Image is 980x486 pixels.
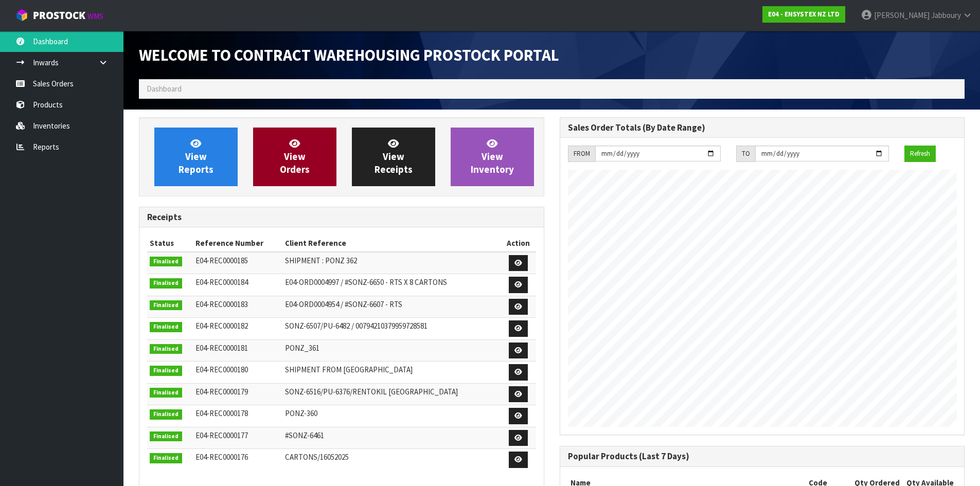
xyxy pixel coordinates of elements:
span: SHIPMENT : PONZ 362 [285,256,357,265]
span: View Orders [280,137,310,176]
th: Action [501,235,536,251]
span: Finalised [150,278,182,289]
span: Finalised [150,257,182,267]
span: Dashboard [147,84,182,94]
button: Refresh [904,146,936,162]
span: Finalised [150,431,182,442]
span: Welcome to Contract Warehousing ProStock Portal [139,45,559,65]
th: Reference Number [193,235,282,251]
span: ProStock [33,9,85,22]
span: E04-REC0000181 [195,343,248,353]
a: ViewReceipts [352,128,435,186]
span: E04-REC0000177 [195,430,248,440]
span: SONZ-6516/PU-6376/RENTOKIL [GEOGRAPHIC_DATA] [285,387,458,397]
span: SHIPMENT FROM [GEOGRAPHIC_DATA] [285,365,413,374]
a: ViewReports [154,128,238,186]
span: [PERSON_NAME] [874,10,930,20]
span: View Inventory [471,137,514,176]
span: E04-REC0000179 [195,387,248,397]
span: Jabboury [931,10,961,20]
span: E04-REC0000180 [195,365,248,374]
h3: Sales Order Totals (By Date Range) [568,123,957,133]
h3: Popular Products (Last 7 Days) [568,452,957,461]
div: TO [736,146,755,162]
strong: E04 - ENSYSTEX NZ LTD [768,10,840,19]
span: E04-REC0000184 [195,277,248,287]
span: E04-ORD0004954 / #SONZ-6607 - RTS [285,299,402,309]
h3: Receipts [147,212,536,222]
span: E04-REC0000183 [195,299,248,309]
small: WMS [87,11,103,21]
div: FROM [568,146,595,162]
span: PONZ_361 [285,343,319,353]
span: Finalised [150,409,182,420]
a: ViewInventory [451,128,534,186]
span: E04-ORD0004997 / #SONZ-6650 - RTS X 8 CARTONS [285,277,447,287]
img: cube-alt.png [15,9,28,22]
span: Finalised [150,453,182,463]
span: View Receipts [375,137,413,176]
span: E04-REC0000176 [195,452,248,462]
span: Finalised [150,300,182,311]
span: PONZ-360 [285,408,317,418]
span: CARTONS/16052025 [285,452,349,462]
span: Finalised [150,366,182,376]
a: ViewOrders [253,128,336,186]
span: #SONZ-6461 [285,430,324,440]
span: SONZ-6507/PU-6482 / 00794210379959728581 [285,321,427,331]
span: Finalised [150,344,182,354]
span: Finalised [150,388,182,398]
th: Status [147,235,193,251]
span: View Reports [179,137,213,176]
th: Client Reference [282,235,501,251]
span: E04-REC0000182 [195,321,248,331]
span: E04-REC0000185 [195,256,248,265]
span: Finalised [150,322,182,332]
span: E04-REC0000178 [195,408,248,418]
